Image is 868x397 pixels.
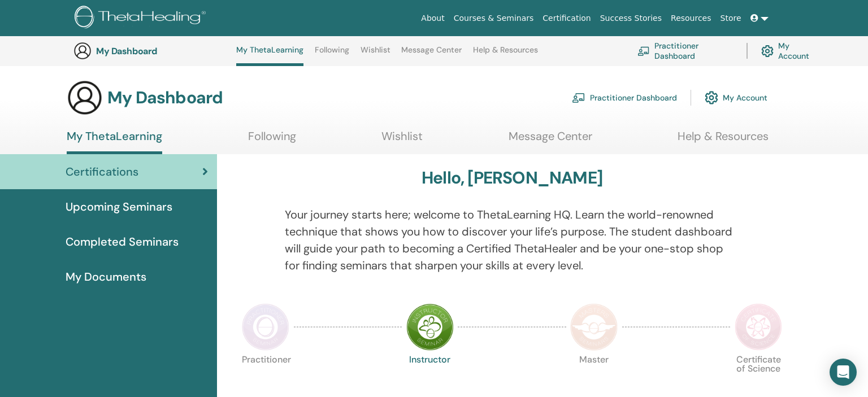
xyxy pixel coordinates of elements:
[716,8,746,29] a: Store
[596,8,666,29] a: Success Stories
[830,359,857,386] div: Open Intercom Messenger
[406,303,454,351] img: Instructor
[66,198,172,215] span: Upcoming Seminars
[637,46,650,55] img: chalkboard-teacher.svg
[107,88,223,108] h3: My Dashboard
[242,303,289,351] img: Practitioner
[67,129,162,154] a: My ThetaLearning
[66,163,138,180] span: Certifications
[381,129,423,151] a: Wishlist
[236,45,303,66] a: My ThetaLearning
[570,303,618,351] img: Master
[401,45,462,63] a: Message Center
[572,85,677,110] a: Practitioner Dashboard
[735,303,782,351] img: Certificate of Science
[96,46,209,56] h3: My Dashboard
[73,42,92,60] img: generic-user-icon.jpg
[66,268,146,285] span: My Documents
[449,8,539,29] a: Courses & Seminars
[67,80,103,116] img: generic-user-icon.jpg
[705,88,718,107] img: cog.svg
[66,233,179,250] span: Completed Seminars
[361,45,390,63] a: Wishlist
[705,85,767,110] a: My Account
[248,129,296,151] a: Following
[761,42,774,60] img: cog.svg
[538,8,595,29] a: Certification
[416,8,449,29] a: About
[509,129,592,151] a: Message Center
[285,206,740,274] p: Your journey starts here; welcome to ThetaLearning HQ. Learn the world-renowned technique that sh...
[637,38,733,63] a: Practitioner Dashboard
[473,45,538,63] a: Help & Resources
[572,93,585,103] img: chalkboard-teacher.svg
[75,6,210,31] img: logo.png
[761,38,818,63] a: My Account
[666,8,716,29] a: Resources
[678,129,769,151] a: Help & Resources
[315,45,349,63] a: Following
[422,168,602,188] h3: Hello, [PERSON_NAME]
